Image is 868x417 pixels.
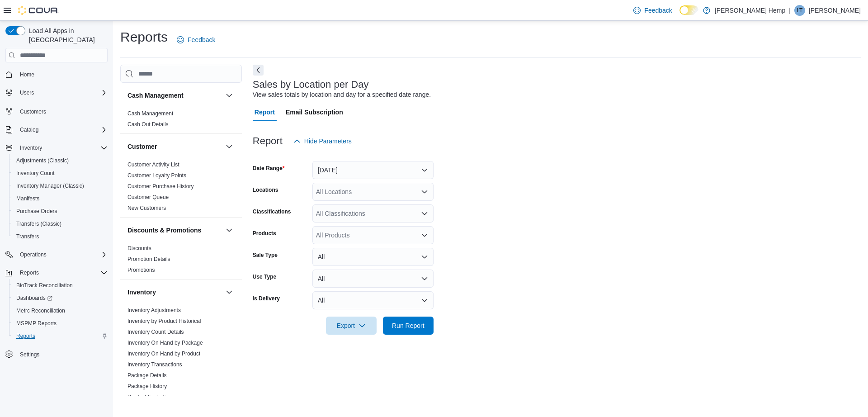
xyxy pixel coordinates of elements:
button: Open list of options [421,210,428,217]
button: Inventory [127,288,222,297]
a: Inventory Count [13,168,58,179]
span: Promotions [127,266,155,274]
span: Inventory [16,142,108,153]
button: Purchase Orders [9,205,111,218]
span: Transfers [13,231,108,242]
a: Customer Loyalty Points [127,172,186,179]
button: Users [16,87,38,98]
span: Transfers [16,233,39,240]
a: Package Details [127,372,167,379]
span: Inventory by Product Historical [127,317,201,325]
span: Customers [16,105,108,117]
a: Promotions [127,267,155,273]
span: Dashboards [13,293,108,303]
button: MSPMP Reports [9,317,111,330]
button: Settings [2,348,111,361]
a: Settings [16,349,43,360]
a: Manifests [13,193,43,204]
a: BioTrack Reconciliation [13,280,76,291]
label: Classifications [253,208,291,215]
span: Export [331,317,371,335]
h3: Cash Management [127,91,184,100]
span: Cash Management [127,110,173,117]
button: Reports [2,266,111,279]
button: All [312,248,434,266]
span: Reports [16,267,108,278]
span: Users [20,89,34,96]
span: Inventory Transactions [127,361,182,368]
a: Customer Queue [127,194,169,200]
a: Dashboards [13,293,56,303]
span: BioTrack Reconciliation [13,280,108,291]
button: Next [253,65,264,76]
h3: Report [253,136,283,147]
span: Inventory Count Details [127,328,184,336]
button: Customer [224,141,235,152]
button: Open list of options [421,188,428,195]
a: Inventory Transactions [127,361,182,368]
a: Inventory On Hand by Package [127,340,203,346]
h3: Discounts & Promotions [127,226,201,235]
a: Customer Purchase History [127,183,194,190]
p: | [789,5,791,16]
label: Is Delivery [253,295,280,302]
a: Dashboards [9,292,111,304]
span: Reports [20,269,39,276]
span: Inventory On Hand by Product [127,350,200,357]
a: Inventory On Hand by Product [127,351,200,357]
button: Inventory [16,142,46,153]
button: Adjustments (Classic) [9,154,111,167]
span: Hide Parameters [304,137,352,146]
span: Inventory Adjustments [127,307,181,314]
span: Report [255,103,275,121]
button: Users [2,86,111,99]
button: Inventory Count [9,167,111,180]
span: Reports [16,332,35,340]
span: Manifests [16,195,39,202]
span: Feedback [188,35,215,44]
div: View sales totals by location and day for a specified date range. [253,90,431,100]
span: Inventory Manager (Classic) [13,180,108,191]
span: Purchase Orders [13,206,108,217]
a: Promotion Details [127,256,170,262]
a: Transfers [13,231,42,242]
span: BioTrack Reconciliation [16,282,73,289]
a: Cash Management [127,110,173,117]
span: MSPMP Reports [13,318,108,329]
span: Customer Activity List [127,161,179,168]
button: Reports [16,267,42,278]
span: Settings [16,349,108,360]
span: Dark Mode [679,15,680,15]
p: [PERSON_NAME] Hemp [715,5,785,16]
button: Home [2,68,111,81]
span: Inventory Count [16,170,55,177]
button: All [312,291,434,309]
span: Operations [16,249,108,260]
button: Transfers (Classic) [9,218,111,230]
a: Feedback [173,31,219,49]
h3: Inventory [127,288,156,297]
span: Catalog [16,124,108,135]
div: Customer [120,159,242,217]
a: Customers [16,106,50,117]
label: Use Type [253,273,276,280]
span: MSPMP Reports [16,320,57,327]
a: Transfers (Classic) [13,218,65,229]
span: Metrc Reconciliation [16,307,65,314]
h1: Reports [120,28,168,46]
h3: Customer [127,142,157,151]
button: Export [326,317,377,335]
span: Inventory Manager (Classic) [16,182,84,190]
img: Cova [18,6,59,15]
label: Sale Type [253,251,278,259]
a: New Customers [127,205,166,211]
span: Inventory On Hand by Package [127,339,203,346]
span: Customer Queue [127,194,169,201]
span: Inventory Count [13,168,108,179]
span: Home [16,69,108,80]
span: Transfers (Classic) [13,218,108,229]
span: Operations [20,251,47,258]
a: Product Expirations [127,394,175,400]
span: Package History [127,383,167,390]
